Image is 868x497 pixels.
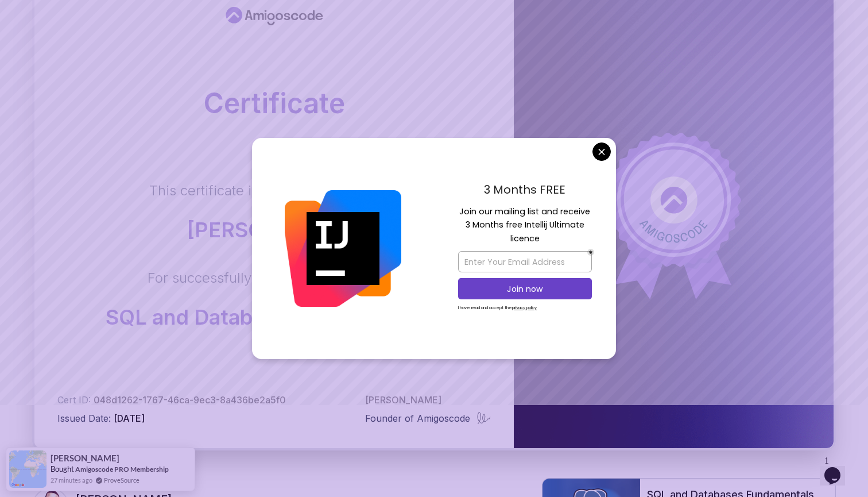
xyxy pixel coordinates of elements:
p: This certificate is proudly presented to: [149,182,399,200]
p: Founder of Amigoscode [365,411,470,425]
p: For successfully completing the course: [106,269,443,287]
span: Bought [51,464,74,473]
p: SQL and Databases Fundamentals [106,306,443,329]
p: [PERSON_NAME] [149,218,399,241]
p: Issued Date: [57,411,286,425]
span: 27 minutes ago [51,475,92,485]
span: [PERSON_NAME] [51,453,119,463]
a: Amigoscode PRO Membership [75,465,169,473]
span: [DATE] [114,413,145,424]
img: provesource social proof notification image [9,450,46,488]
h2: Certificate [57,90,491,117]
iframe: chat widget [820,451,857,486]
p: Cert ID: [57,393,286,407]
p: [PERSON_NAME] [365,393,491,407]
a: ProveSource [104,475,139,485]
span: 048d1262-1767-46ca-9ec3-8a436be2a5f0 [94,394,286,406]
